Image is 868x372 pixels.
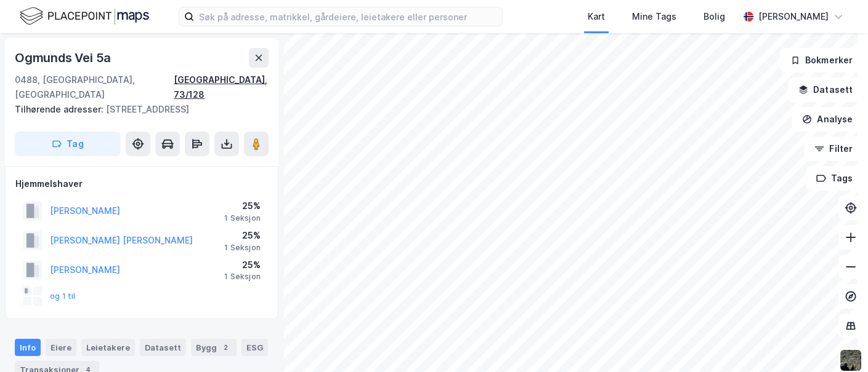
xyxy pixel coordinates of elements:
[792,107,863,132] button: Analyse
[15,102,259,117] div: [STREET_ADDRESS]
[15,176,268,191] div: Hjemmelshaver
[224,228,261,243] div: 25%
[15,73,174,102] div: 0488, [GEOGRAPHIC_DATA], [GEOGRAPHIC_DATA]
[174,73,269,102] div: [GEOGRAPHIC_DATA], 73/128
[224,258,261,272] div: 25%
[758,9,829,24] div: [PERSON_NAME]
[191,339,237,356] div: Bygg
[224,213,261,223] div: 1 Seksjon
[20,6,149,27] img: logo.f888ab2527a4732fd821a326f86c7f29.svg
[15,48,113,68] div: Ogmunds Vei 5a
[224,272,261,282] div: 1 Seksjon
[81,339,135,356] div: Leietakere
[46,339,76,356] div: Eiere
[241,339,268,356] div: ESG
[704,9,725,24] div: Bolig
[224,243,261,253] div: 1 Seksjon
[15,104,106,114] span: Tilhørende adresser:
[806,313,868,372] div: Kontrollprogram for chat
[788,77,863,102] button: Datasett
[219,341,232,354] div: 2
[140,339,186,356] div: Datasett
[806,166,863,191] button: Tags
[15,339,41,356] div: Info
[194,7,502,26] input: Søk på adresse, matrikkel, gårdeiere, leietakere eller personer
[224,199,261,213] div: 25%
[588,9,605,24] div: Kart
[15,132,121,156] button: Tag
[806,313,868,372] iframe: Chat Widget
[632,9,676,24] div: Mine Tags
[804,137,863,161] button: Filter
[780,48,863,73] button: Bokmerker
